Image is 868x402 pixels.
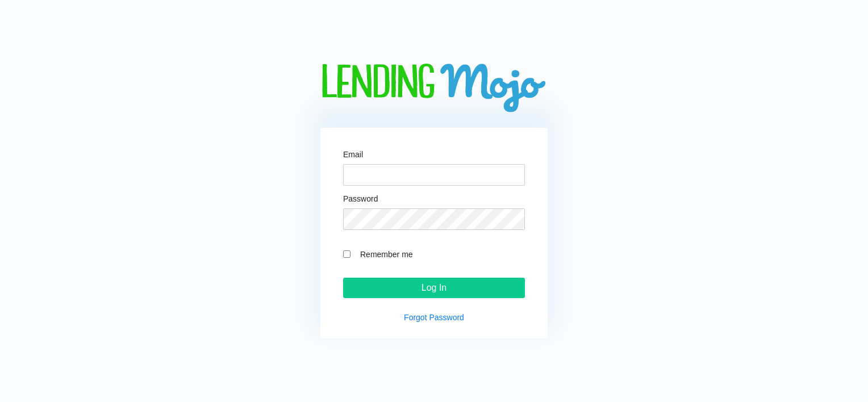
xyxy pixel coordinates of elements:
label: Remember me [354,248,525,261]
input: Log In [343,278,525,298]
label: Email [343,150,363,158]
label: Password [343,195,378,203]
img: logo-big.png [320,64,548,114]
a: Forgot Password [404,313,464,322]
